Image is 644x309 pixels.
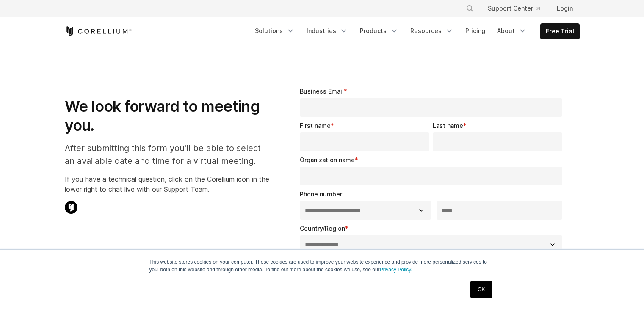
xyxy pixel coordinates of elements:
p: This website stores cookies on your computer. These cookies are used to improve your website expe... [149,258,495,273]
span: Last name [433,122,463,129]
a: Resources [405,23,459,39]
img: Corellium Chat Icon [65,201,77,214]
a: Solutions [250,23,300,39]
a: Industries [301,23,353,39]
a: Corellium Home [65,26,132,36]
h1: We look forward to meeting you. [65,97,269,135]
a: Login [550,1,580,16]
a: OK [470,281,492,298]
span: Business Email [300,88,344,95]
span: Country/Region [300,225,345,232]
a: Privacy Policy. [380,267,412,273]
a: About [492,23,532,39]
div: Navigation Menu [250,23,580,39]
span: Organization name [300,156,355,163]
a: Products [355,23,404,39]
span: Phone number [300,190,342,198]
span: First name [300,122,331,129]
a: Support Center [481,1,547,16]
p: After submitting this form you'll be able to select an available date and time for a virtual meet... [65,142,269,167]
a: Free Trial [541,24,579,39]
div: Navigation Menu [456,1,580,16]
button: Search [462,1,478,16]
p: If you have a technical question, click on the Corellium icon in the lower right to chat live wit... [65,174,269,194]
a: Pricing [460,23,490,39]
